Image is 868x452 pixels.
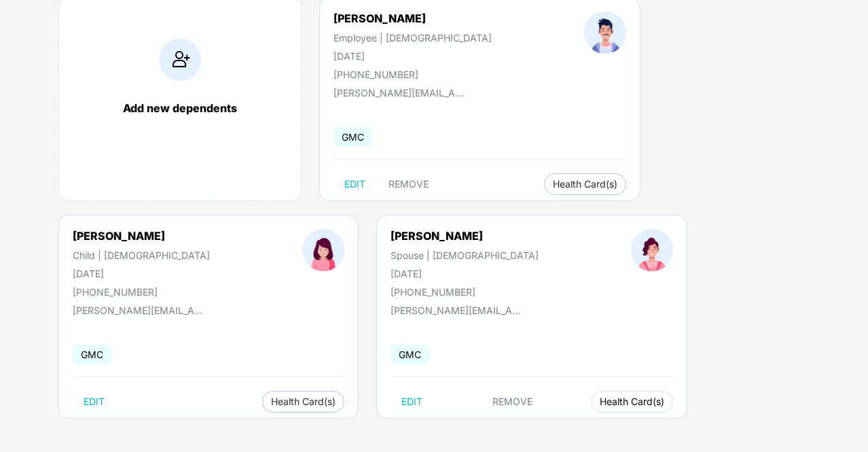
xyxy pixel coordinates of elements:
button: REMOVE [378,173,439,195]
span: EDIT [401,396,422,407]
button: Health Card(s) [591,391,673,413]
span: GMC [73,345,111,364]
span: EDIT [344,179,365,190]
div: [PERSON_NAME][EMAIL_ADDRESS][PERSON_NAME][DOMAIN_NAME] [73,305,209,316]
span: Health Card(s) [271,398,336,405]
span: GMC [391,345,429,364]
div: Employee | [DEMOGRAPHIC_DATA] [333,32,492,44]
img: profileImage [631,229,673,271]
div: [PERSON_NAME] [391,229,539,243]
span: Health Card(s) [553,181,617,188]
div: Child | [DEMOGRAPHIC_DATA] [73,249,210,261]
span: EDIT [84,396,105,407]
img: profileImage [584,12,626,54]
div: Add new dependents [73,101,287,115]
span: Health Card(s) [600,398,664,405]
button: REMOVE [482,391,543,413]
button: EDIT [391,391,433,413]
img: addIcon [159,39,201,81]
img: profileImage [302,229,344,271]
div: [DATE] [333,50,492,62]
div: [PHONE_NUMBER] [333,69,492,80]
div: [PHONE_NUMBER] [73,286,210,298]
div: Spouse | [DEMOGRAPHIC_DATA] [391,249,539,261]
button: EDIT [73,391,115,413]
div: [PHONE_NUMBER] [391,286,539,298]
span: REMOVE [492,396,532,407]
div: [PERSON_NAME][EMAIL_ADDRESS][PERSON_NAME][DOMAIN_NAME] [391,305,526,316]
div: [PERSON_NAME] [73,229,210,243]
div: [DATE] [391,268,539,279]
button: Health Card(s) [262,391,344,413]
div: [PERSON_NAME] [333,12,492,25]
button: Health Card(s) [544,173,626,195]
button: EDIT [333,173,376,195]
span: REMOVE [388,179,429,190]
span: GMC [333,127,372,147]
div: [DATE] [73,268,210,279]
div: [PERSON_NAME][EMAIL_ADDRESS][PERSON_NAME][DOMAIN_NAME] [333,87,469,99]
